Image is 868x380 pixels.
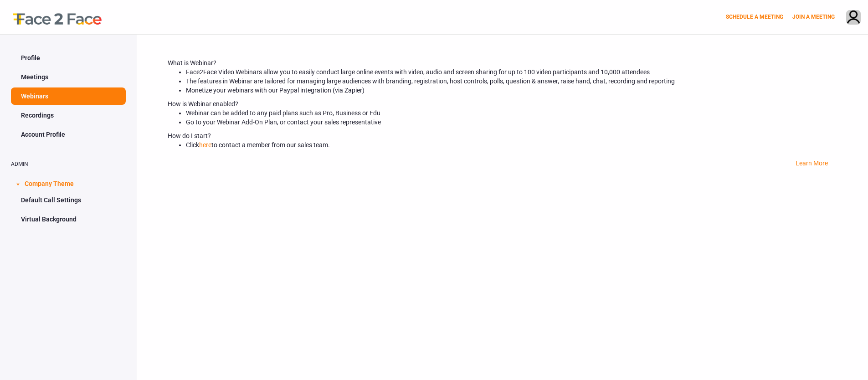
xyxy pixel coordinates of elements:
a: Profile [11,49,126,67]
h2: ADMIN [11,161,126,167]
p: How is Webinar enabled? [168,99,837,108]
p: What is Webinar? [168,58,837,67]
li: Face2Face Video Webinars allow you to easily conduct large online events with video, audio and sc... [186,67,837,77]
a: Recordings [11,107,126,124]
span: > [13,182,22,185]
a: Account Profile [11,126,126,143]
p: How do I start? [168,131,837,140]
a: Default Call Settings [11,191,126,209]
a: Webinars [11,87,126,105]
a: here [199,141,211,149]
a: Virtual Background [11,211,126,228]
li: Click to contact a member from our sales team. [186,140,837,149]
li: The features in Webinar are tailored for managing large audiences with branding, registration, ho... [186,77,837,86]
li: Go to your Webinar Add-On Plan, or contact your sales representative [186,118,837,127]
a: JOIN A MEETING [792,14,835,20]
li: Monetize your webinars with our Paypal integration (via Zapier) [186,86,837,95]
img: avatar.710606db.png [847,10,860,26]
span: Company Theme [25,174,74,191]
a: SCHEDULE A MEETING [726,14,783,20]
a: Meetings [11,68,126,86]
a: Learn More [796,159,828,167]
li: Webinar can be added to any paid plans such as Pro, Business or Edu [186,108,837,118]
